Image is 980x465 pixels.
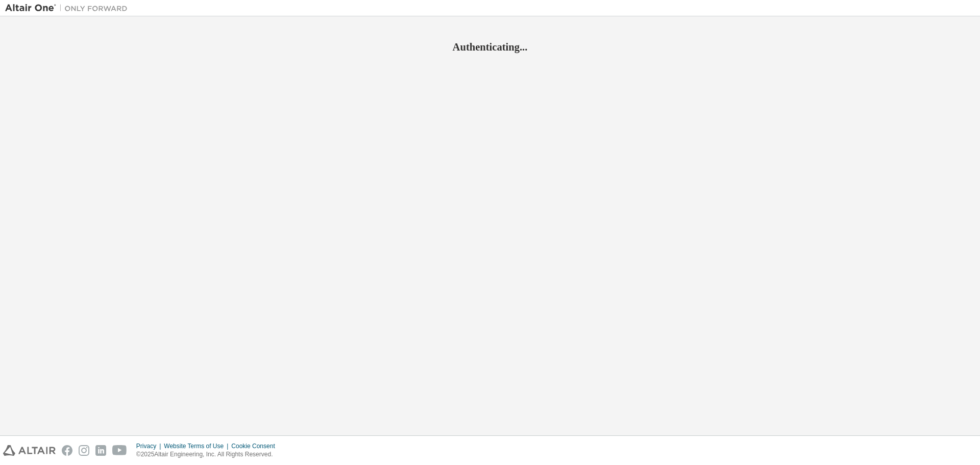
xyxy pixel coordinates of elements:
img: altair_logo.svg [3,445,56,456]
img: facebook.svg [62,445,72,456]
p: © 2025 Altair Engineering, Inc. All Rights Reserved. [136,450,281,459]
div: Website Terms of Use [164,442,231,450]
img: linkedin.svg [95,445,106,456]
div: Cookie Consent [231,442,281,450]
div: Privacy [136,442,164,450]
h2: Authenticating... [5,40,975,54]
img: Altair One [5,3,133,13]
img: instagram.svg [79,445,89,456]
img: youtube.svg [112,445,127,456]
